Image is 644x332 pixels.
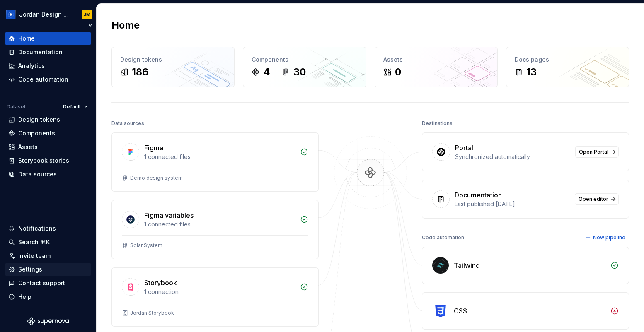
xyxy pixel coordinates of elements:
div: Data sources [18,170,57,178]
span: Default [63,103,81,110]
div: Settings [18,265,42,274]
div: Docs pages [515,55,620,64]
div: Destinations [422,118,453,129]
div: Invite team [18,252,51,260]
div: Code automation [422,232,464,243]
div: Data sources [111,118,144,129]
a: Home [5,32,91,45]
button: Collapse sidebar [85,19,96,31]
div: 0 [395,65,401,79]
div: 30 [293,65,306,79]
div: Tailwind [454,260,480,270]
div: Assets [18,143,38,151]
a: Components [5,127,91,140]
div: Components [252,55,357,64]
a: Components430 [243,47,366,87]
div: Dataset [7,103,26,110]
a: Code automation [5,73,91,86]
span: Open editor [579,196,608,202]
h2: Home [111,19,140,32]
div: Figma [144,143,163,153]
img: 049812b6-2877-400d-9dc9-987621144c16.png [6,10,16,19]
div: Documentation [18,48,63,56]
div: Jordan Storybook [130,310,174,316]
button: Jordan Design SystemJM [2,5,94,23]
div: 1 connection [144,288,295,296]
div: Analytics [18,62,45,70]
div: Storybook stories [18,156,69,165]
div: Storybook [144,278,177,288]
a: Design tokens [5,113,91,126]
div: Design tokens [120,55,226,64]
svg: Supernova Logo [27,317,69,325]
div: 4 [263,65,270,79]
a: Open editor [575,193,619,205]
div: Figma variables [144,210,194,220]
a: Figma1 connected filesDemo design system [111,132,319,192]
span: New pipeline [593,234,625,241]
div: 1 connected files [144,220,295,229]
a: Storybook1 connectionJordan Storybook [111,267,319,327]
div: CSS [454,306,467,316]
div: Code automation [18,75,68,84]
button: Search ⌘K [5,236,91,249]
div: JM [84,11,90,18]
div: Notifications [18,224,56,233]
a: Design tokens186 [111,47,235,87]
div: Solar System [130,242,162,249]
div: 186 [132,65,148,79]
div: Jordan Design System [19,10,72,19]
div: Search ⌘K [18,238,50,246]
div: Synchronized automatically [455,153,570,161]
button: Notifications [5,222,91,235]
div: Assets [383,55,489,64]
div: Design tokens [18,115,60,124]
a: Data sources [5,168,91,181]
button: New pipeline [583,232,629,243]
a: Analytics [5,59,91,72]
div: Help [18,293,31,301]
div: Home [18,34,35,43]
a: Settings [5,263,91,276]
a: Open Portal [575,146,619,158]
div: 13 [526,65,537,79]
button: Contact support [5,277,91,290]
button: Help [5,290,91,303]
div: Last published [DATE] [455,200,570,208]
div: Demo design system [130,175,183,181]
button: Default [59,101,91,113]
div: Components [18,129,55,137]
div: 1 connected files [144,153,295,161]
div: Contact support [18,279,65,287]
a: Invite team [5,249,91,262]
a: Assets [5,140,91,154]
a: Documentation [5,46,91,59]
span: Open Portal [579,149,608,155]
a: Storybook stories [5,154,91,167]
a: Figma variables1 connected filesSolar System [111,200,319,259]
div: Documentation [455,190,502,200]
div: Portal [455,143,473,153]
a: Assets0 [375,47,498,87]
a: Docs pages13 [506,47,629,87]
